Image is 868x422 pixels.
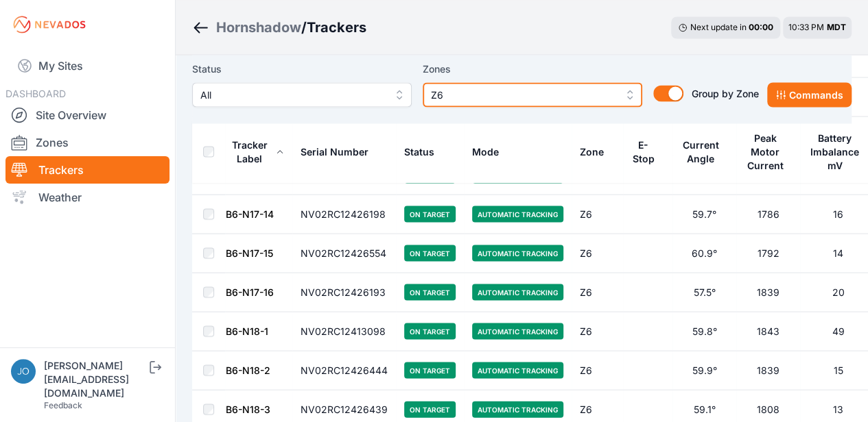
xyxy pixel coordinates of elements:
span: Z6 [431,86,615,103]
span: On Target [404,323,456,339]
span: Automatic Tracking [472,362,563,378]
a: B6-N18-1 [226,325,268,336]
button: Battery Imbalance mV [808,121,868,182]
td: 59.9° [672,351,736,390]
span: On Target [404,284,456,300]
span: Automatic Tracking [472,284,563,300]
div: Battery Imbalance mV [808,131,861,172]
button: Z6 [423,82,642,107]
td: Z6 [572,273,623,312]
a: Trackers [5,156,169,184]
a: Hornshadow [216,18,301,37]
span: On Target [404,362,456,378]
div: Tracker Label [226,138,273,165]
div: Serial Number [301,145,368,158]
td: 57.5° [672,273,736,312]
span: Next update in [690,22,747,32]
a: Feedback [44,400,82,410]
td: 1839 [736,273,800,312]
span: Group by Zone [692,87,759,99]
span: Automatic Tracking [472,323,563,339]
td: Z6 [572,351,623,390]
td: Z6 [572,312,623,351]
td: 60.9° [672,234,736,273]
button: Commands [767,82,852,107]
span: Automatic Tracking [472,401,563,417]
td: Z6 [572,234,623,273]
button: Mode [472,135,510,168]
a: B6-N17-14 [226,208,274,219]
a: B6-N17-15 [226,247,273,258]
a: My Sites [5,49,169,82]
h3: Trackers [307,18,366,37]
a: B6-N18-3 [226,403,270,414]
td: NV02RC12413098 [292,312,396,351]
button: Current Angle [681,128,728,175]
span: All [200,86,384,103]
span: On Target [404,401,456,417]
label: Status [192,60,412,77]
div: Peak Motor Current [744,131,786,172]
div: 00 : 00 [749,22,773,33]
span: DASHBOARD [5,88,66,99]
button: Zone [580,135,615,168]
div: E-Stop [631,138,655,165]
td: 1786 [736,195,800,234]
span: MDT [827,22,846,32]
a: Zones [5,129,169,156]
a: Site Overview [5,101,169,129]
nav: Breadcrumb [192,10,366,45]
div: Zone [580,145,604,158]
span: Automatic Tracking [472,245,563,261]
div: Mode [472,145,499,158]
img: Nevados [11,14,88,36]
td: NV02RC12426444 [292,351,396,390]
td: NV02RC12426193 [292,273,396,312]
span: Automatic Tracking [472,206,563,222]
td: 1792 [736,234,800,273]
td: NV02RC12426554 [292,234,396,273]
label: Zones [423,60,642,77]
button: Tracker Label [226,128,284,175]
td: NV02RC12426198 [292,195,396,234]
button: All [192,82,412,107]
span: / [301,18,307,37]
span: On Target [404,245,456,261]
a: Weather [5,184,169,211]
button: Serial Number [301,135,379,168]
span: 10:33 PM [788,22,824,32]
div: Status [404,145,434,158]
button: E-Stop [631,128,664,175]
td: 59.7° [672,195,736,234]
div: Current Angle [681,138,720,165]
a: B6-N17-16 [226,286,274,297]
td: 59.8° [672,312,736,351]
button: Status [404,135,445,168]
div: [PERSON_NAME][EMAIL_ADDRESS][DOMAIN_NAME] [44,359,147,400]
a: B6-N18-2 [226,364,270,375]
td: Z6 [572,195,623,234]
button: Peak Motor Current [744,121,792,182]
img: jos@nevados.solar [11,359,36,384]
td: 1839 [736,351,800,390]
td: 1843 [736,312,800,351]
span: On Target [404,206,456,222]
